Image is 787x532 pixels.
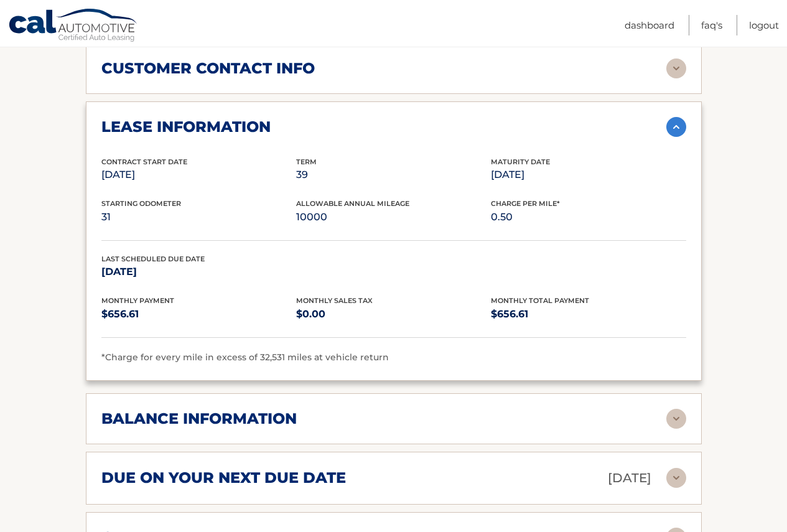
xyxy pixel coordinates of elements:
p: $656.61 [491,306,686,323]
span: Last Scheduled Due Date [101,254,205,263]
p: [DATE] [101,263,296,281]
p: [DATE] [101,166,296,184]
img: accordion-active.svg [666,117,686,137]
span: Contract Start Date [101,157,187,166]
span: Term [296,157,317,166]
span: Starting Odometer [101,199,181,208]
p: [DATE] [491,166,686,184]
p: $0.00 [296,306,491,323]
p: 10000 [296,208,491,226]
p: 0.50 [491,208,686,226]
p: [DATE] [608,467,651,489]
img: accordion-rest.svg [666,468,686,488]
span: Monthly Total Payment [491,296,589,305]
p: $656.61 [101,306,296,323]
span: Allowable Annual Mileage [296,199,409,208]
p: 31 [101,208,296,226]
a: Dashboard [625,15,674,35]
a: Logout [749,15,779,35]
img: accordion-rest.svg [666,409,686,429]
span: Maturity Date [491,157,550,166]
h2: due on your next due date [101,469,346,487]
span: *Charge for every mile in excess of 32,531 miles at vehicle return [101,352,389,363]
h2: balance information [101,409,297,428]
span: Charge Per Mile* [491,199,560,208]
img: accordion-rest.svg [666,58,686,78]
a: FAQ's [701,15,722,35]
span: Monthly Sales Tax [296,296,373,305]
h2: customer contact info [101,59,315,78]
p: 39 [296,166,491,184]
a: Cal Automotive [8,8,139,44]
span: Monthly Payment [101,296,174,305]
h2: lease information [101,118,271,136]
